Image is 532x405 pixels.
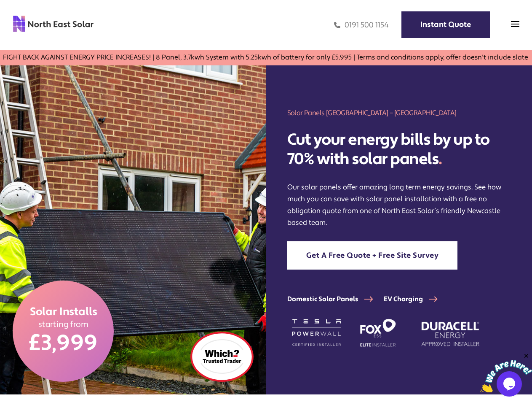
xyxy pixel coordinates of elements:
[438,149,442,169] span: .
[287,108,511,118] h1: Solar Panels [GEOGRAPHIC_DATA] – [GEOGRAPHIC_DATA]
[13,15,94,32] img: north east solar logo
[29,305,97,319] span: Solar Installs
[38,319,88,330] span: starting from
[29,329,98,357] span: £3,999
[334,20,389,30] a: 0191 500 1154
[190,332,254,382] img: which logo
[384,295,448,303] a: EV Charging
[480,352,532,392] iframe: chat widget
[401,11,490,38] a: Instant Quote
[13,281,114,382] a: Solar Installs starting from £3,999
[287,130,511,169] h2: Cut your energy bills by up to 70% with solar panels
[287,241,458,270] a: Get A Free Quote + Free Site Survey
[511,20,519,28] img: menu icon
[287,295,384,303] a: Domestic Solar Panels
[334,20,340,30] img: phone icon
[287,181,511,229] p: Our solar panels offer amazing long term energy savings. See how much you can save with solar pan...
